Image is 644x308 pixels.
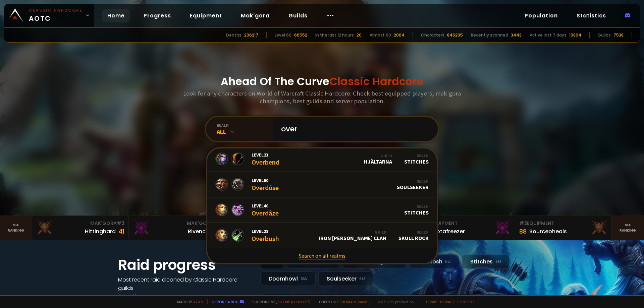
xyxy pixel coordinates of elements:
span: # 3 [519,220,527,227]
div: Level 60 [275,32,291,38]
div: Realm [404,204,429,209]
div: Realm [398,230,429,235]
a: #2Equipment88Notafreezer [419,216,515,240]
div: Hittinghard [85,227,116,236]
a: Mak'Gora#2Rivench100 [129,216,225,240]
div: Doomhowl [260,271,316,286]
a: Statistics [571,9,611,22]
div: Almost 60 [370,32,391,38]
a: Mak'Gora#3Hittinghard41 [32,216,129,240]
a: Mak'gora [235,9,275,22]
div: realm [217,123,273,128]
div: Guilds [598,32,611,38]
div: Stitches [404,153,429,165]
a: Home [102,9,130,22]
div: Mak'Gora [36,220,124,227]
small: Classic Hardcore [29,7,83,13]
div: Overdóse [252,177,279,192]
div: 3443 [511,32,522,38]
a: Search on all realms [207,248,437,263]
div: 10864 [569,32,581,38]
div: Mak'Gora [133,220,221,227]
div: Deaths [226,32,241,38]
a: Level23OverbendGuildHjältarnaRealmStitches [207,146,437,172]
span: Classic Hardcore [329,74,423,89]
a: Level28OverbushGuildIron [PERSON_NAME] ClanRealmSkull Rock [207,223,437,248]
span: Checkout [315,299,370,304]
div: Characters [421,32,444,38]
a: Guilds [283,9,313,22]
span: Made by [173,299,203,304]
a: Progress [138,9,176,22]
h1: Raid progress [118,254,252,275]
a: Equipment [184,9,227,22]
div: Equipment [519,220,607,227]
div: Stitches [462,254,509,269]
div: Sourceoheals [529,227,567,236]
div: 88 [519,227,527,236]
a: Classic HardcoreAOTC [4,4,94,27]
div: Notafreezer [433,227,465,236]
a: #3Equipment88Sourceoheals [515,216,612,240]
div: Active last 7 days [530,32,567,38]
div: Overbend [252,152,279,166]
a: a fan [193,299,203,304]
div: Realm [397,179,429,184]
div: 7538 [613,32,624,38]
div: Rivench [188,227,209,236]
div: Realm [404,153,429,158]
a: Level60OverdóseRealmSoulseeker [207,172,437,197]
div: Guild [364,153,392,158]
input: Search a character... [277,117,430,141]
a: Terms [425,299,437,304]
div: 2064 [394,32,405,38]
a: Buy me a coffee [277,299,311,304]
div: Skull Rock [398,230,429,241]
div: Overbush [252,228,279,243]
span: Level 23 [252,152,279,158]
a: [DOMAIN_NAME] [340,299,370,304]
span: Level 60 [252,177,279,183]
div: Guild [319,230,386,235]
small: EU [445,258,451,265]
h1: Ahead Of The Curve [221,73,423,89]
small: NA [301,275,307,282]
a: Seeranking [612,216,644,240]
span: Level 28 [252,228,279,234]
span: v. d752d5 - production [374,299,414,304]
span: Support me, [248,299,311,304]
div: Soulseeker [397,179,429,190]
h3: Look for any characters on World of Warcraft Classic Hardcore. Check best equipped players, mak'g... [180,89,464,105]
small: EU [359,275,365,282]
div: 20 [357,32,362,38]
div: Hjältarna [364,153,392,165]
a: Report a bug [212,299,238,304]
span: AOTC [29,7,83,23]
div: In the last 12 hours [315,32,354,38]
div: Stitches [404,204,429,216]
div: All [217,128,273,135]
div: 66552 [294,32,307,38]
span: Level 40 [252,203,279,209]
a: Privacy [440,299,454,304]
a: See all progress [118,293,162,300]
a: Population [519,9,563,22]
a: Consent [457,299,475,304]
div: Nek'Rosh [409,254,459,269]
div: Equipment [423,220,511,227]
div: 206217 [244,32,258,38]
h4: Most recent raid cleaned by Classic Hardcore guilds [118,275,252,292]
div: Overdâze [252,203,279,217]
span: # 3 [117,220,124,227]
div: Recently scanned [471,32,508,38]
div: 41 [118,227,124,236]
a: Level40OverdâzeRealmStitches [207,197,437,223]
div: 846295 [447,32,463,38]
small: EU [495,258,501,265]
div: Soulseeker [318,271,373,286]
div: Iron [PERSON_NAME] Clan [319,230,386,241]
